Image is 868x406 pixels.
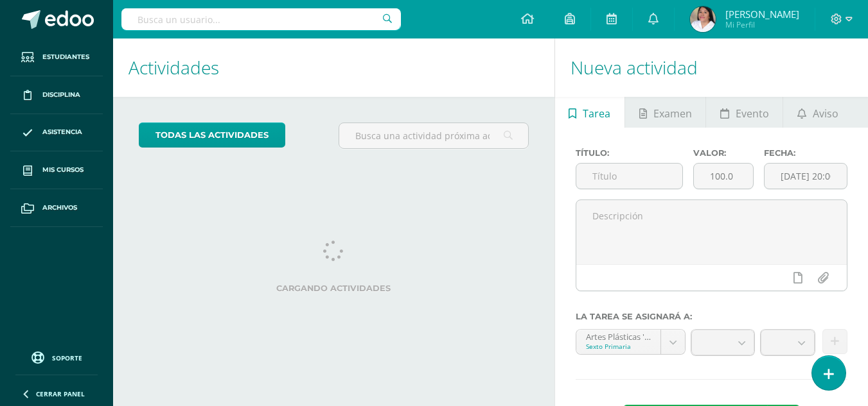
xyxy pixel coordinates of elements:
[15,348,98,366] a: Soporte
[693,148,754,158] label: Valor:
[586,330,651,342] div: Artes Plásticas 'B'
[576,148,683,158] label: Título:
[555,97,624,128] a: Tarea
[128,38,539,97] h1: Actividades
[583,98,610,129] span: Tarea
[783,97,852,128] a: Aviso
[625,97,705,128] a: Examen
[36,389,85,398] span: Cerrar panel
[339,123,527,148] input: Busca una actividad próxima aquí...
[706,97,783,128] a: Evento
[52,353,82,362] span: Soporte
[725,19,799,30] span: Mi Perfil
[576,312,847,321] label: La tarea se asignará a:
[10,189,103,227] a: Archivos
[586,342,651,351] div: Sexto Primaria
[10,151,103,189] a: Mis cursos
[42,165,84,175] span: Mis cursos
[10,76,103,114] a: Disciplina
[121,8,401,30] input: Busca un usuario...
[764,148,847,158] label: Fecha:
[653,98,692,129] span: Examen
[42,203,77,213] span: Archivos
[42,90,80,100] span: Disciplina
[10,114,103,152] a: Asistencia
[42,52,89,62] span: Estudiantes
[139,123,285,148] a: todas las Actividades
[765,164,847,189] input: Fecha de entrega
[813,98,838,129] span: Aviso
[694,164,753,189] input: Puntos máximos
[571,38,853,97] h1: Nueva actividad
[139,283,529,293] label: Cargando actividades
[725,8,799,21] span: [PERSON_NAME]
[10,38,103,76] a: Estudiantes
[690,6,716,32] img: 07e4e8fe95e241eabf153701a18b921b.png
[576,330,686,354] a: Artes Plásticas 'B'Sexto Primaria
[42,127,82,137] span: Asistencia
[576,164,682,189] input: Título
[736,98,769,129] span: Evento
